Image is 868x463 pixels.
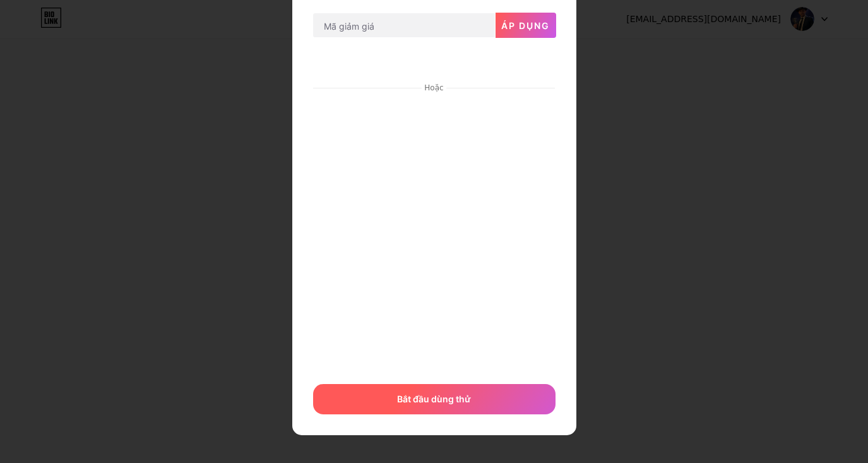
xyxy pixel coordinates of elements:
button: Áp dụng [496,13,556,38]
iframe: Bảo mật khung nút thanh toán [313,49,556,79]
font: Hoặc [424,83,443,92]
font: Bắt đầu dùng thử [397,394,471,404]
iframe: Bảo mật khung nhập liệu thanh toán [311,94,558,371]
font: Áp dụng [501,20,550,31]
input: Mã giảm giá [313,13,495,39]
